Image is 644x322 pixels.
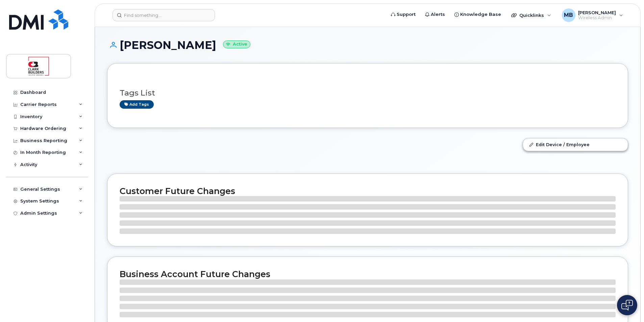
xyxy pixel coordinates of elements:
img: Open chat [621,300,633,311]
h2: Business Account Future Changes [120,269,616,279]
a: Edit Device / Employee [523,138,628,151]
h1: [PERSON_NAME] [107,39,628,51]
h2: Customer Future Changes [120,186,616,196]
small: Active [223,41,250,48]
h3: Tags List [120,89,616,97]
a: Add tags [120,100,154,109]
